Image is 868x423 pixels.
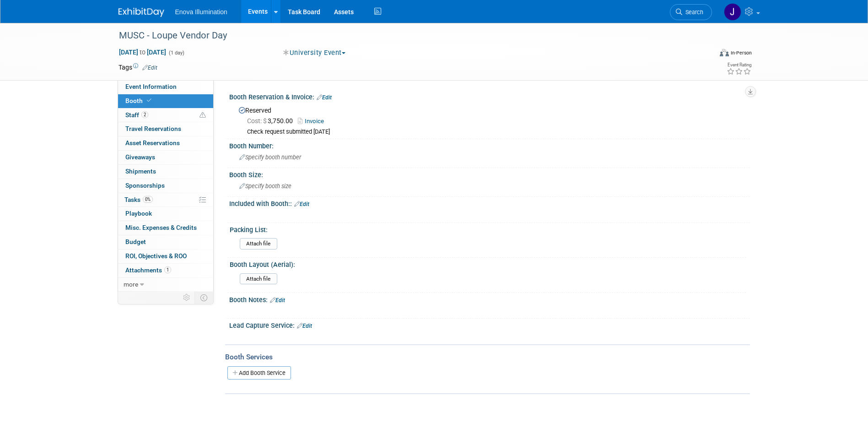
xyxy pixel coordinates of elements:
[125,111,148,119] span: Staff
[147,98,151,103] i: Booth reservation complete
[230,258,746,269] div: Booth Layout (Aerial):
[118,207,213,221] a: Playbook
[179,292,195,304] td: Personalize Event Tab Strip
[125,83,177,90] span: Event Information
[270,297,285,304] a: Edit
[658,48,752,61] div: Event Format
[229,90,750,102] div: Booth Reservation & Invoice:
[118,179,213,193] a: Sponsorships
[229,293,750,305] div: Booth Notes:
[199,111,206,119] span: Potential Scheduling Conflict -- at least one attendee is tagged in another overlapping event.
[124,196,153,203] span: Tasks
[682,9,703,16] span: Search
[118,151,213,164] a: Giveaways
[164,266,171,273] span: 1
[247,117,297,125] span: 3,750.00
[727,63,751,67] div: Event Rating
[730,49,752,56] div: In-Person
[116,27,698,44] div: MUSC - Loupe Vendor Day
[118,80,213,94] a: Event Information
[168,50,184,56] span: (1 day)
[125,224,197,231] span: Misc. Expenses & Credits
[125,182,165,189] span: Sponsorships
[298,118,329,125] a: Invoice
[119,63,157,72] td: Tags
[143,196,153,203] span: 0%
[118,94,213,108] a: Booth
[142,65,157,71] a: Edit
[118,249,213,263] a: ROI, Objectives & ROO
[125,238,146,245] span: Budget
[118,235,213,249] a: Budget
[118,221,213,235] a: Misc. Expenses & Credits
[124,281,138,288] span: more
[227,366,291,380] a: Add Booth Service
[118,264,213,277] a: Attachments1
[225,352,750,362] div: Booth Services
[280,48,349,58] button: University Event
[118,122,213,136] a: Travel Reservations
[138,49,147,56] span: to
[125,210,152,217] span: Playbook
[236,103,743,136] div: Reserved
[125,139,180,146] span: Asset Reservations
[239,183,291,190] span: Specify booth size
[141,111,148,118] span: 2
[720,49,729,56] img: Format-Inperson.png
[294,201,309,207] a: Edit
[125,125,181,132] span: Travel Reservations
[247,117,268,125] span: Cost: $
[118,136,213,150] a: Asset Reservations
[118,165,213,179] a: Shipments
[229,168,750,179] div: Booth Size:
[230,223,746,234] div: Packing List:
[175,8,227,16] span: Enova Illumination
[239,154,301,161] span: Specify booth number
[125,266,171,274] span: Attachments
[118,108,213,122] a: Staff2
[229,197,750,209] div: Included with Booth::
[297,323,312,329] a: Edit
[670,4,712,20] a: Search
[119,48,167,56] span: [DATE] [DATE]
[119,8,164,17] img: ExhibitDay
[118,278,213,292] a: more
[118,193,213,207] a: Tasks0%
[229,139,750,151] div: Booth Number:
[125,168,156,175] span: Shipments
[194,292,213,304] td: Toggle Event Tabs
[317,94,332,101] a: Edit
[125,97,153,104] span: Booth
[229,319,750,331] div: Lead Capture Service:
[125,252,187,260] span: ROI, Objectives & ROO
[247,128,743,136] div: Check request submitted [DATE]
[724,3,741,21] img: Janelle Tlusty
[125,153,155,161] span: Giveaways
